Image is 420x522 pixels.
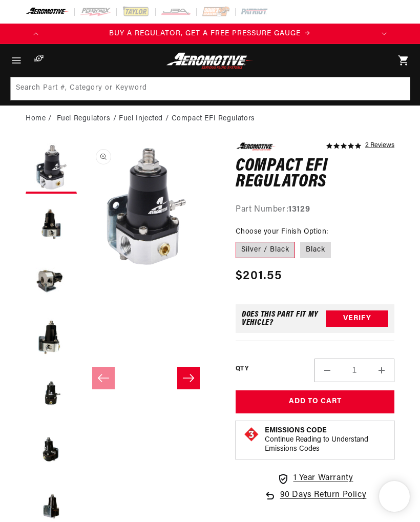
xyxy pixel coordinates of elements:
label: Silver / Black [236,242,295,258]
button: Translation missing: en.sections.announcements.previous_announcement [26,24,46,44]
button: Add to Cart [236,390,394,413]
img: Aeromotive [164,52,255,69]
input: Search Part #, Category or Keyword [11,77,410,100]
button: Translation missing: en.sections.announcements.next_announcement [374,24,394,44]
button: Slide left [92,367,115,389]
a: Home [26,113,46,124]
div: Announcement [46,28,374,39]
div: 1 of 4 [46,28,374,39]
span: BUY A REGULATOR, GET A FREE PRESSURE GAUGE [109,30,301,37]
label: QTY [236,365,248,373]
button: Load image 1 in gallery view [26,142,77,194]
summary: Menu [5,44,28,77]
span: $201.55 [236,267,282,285]
a: 2 reviews [365,142,394,150]
button: Emissions CodeContinue Reading to Understand Emissions Codes [265,426,387,454]
legend: Choose your Finish Option: [236,226,329,237]
img: Emissions code [243,426,260,443]
button: Slide right [177,367,200,389]
button: Load image 6 in gallery view [26,424,77,475]
button: Load image 4 in gallery view [26,311,77,363]
button: Load image 2 in gallery view [26,199,77,250]
button: Verify [326,310,388,327]
li: Fuel Injected [119,113,171,124]
h1: Compact EFI Regulators [236,158,394,191]
span: 1 Year Warranty [293,472,353,485]
a: 1 Year Warranty [277,472,353,485]
a: 90 Days Return Policy [264,489,367,502]
nav: breadcrumbs [26,113,394,124]
li: Compact EFI Regulators [172,113,255,124]
li: Fuel Regulators [57,113,119,124]
button: Load image 3 in gallery view [26,255,77,306]
strong: Emissions Code [265,427,327,434]
a: BUY A REGULATOR, GET A FREE PRESSURE GAUGE [46,28,374,39]
p: Continue Reading to Understand Emissions Codes [265,435,387,454]
strong: 13129 [288,205,310,214]
div: Does This part fit My vehicle? [242,310,326,327]
button: Search Part #, Category or Keyword [387,77,409,100]
div: Part Number: [236,203,394,217]
button: Load image 5 in gallery view [26,368,77,419]
label: Black [300,242,331,258]
span: 90 Days Return Policy [280,489,367,502]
